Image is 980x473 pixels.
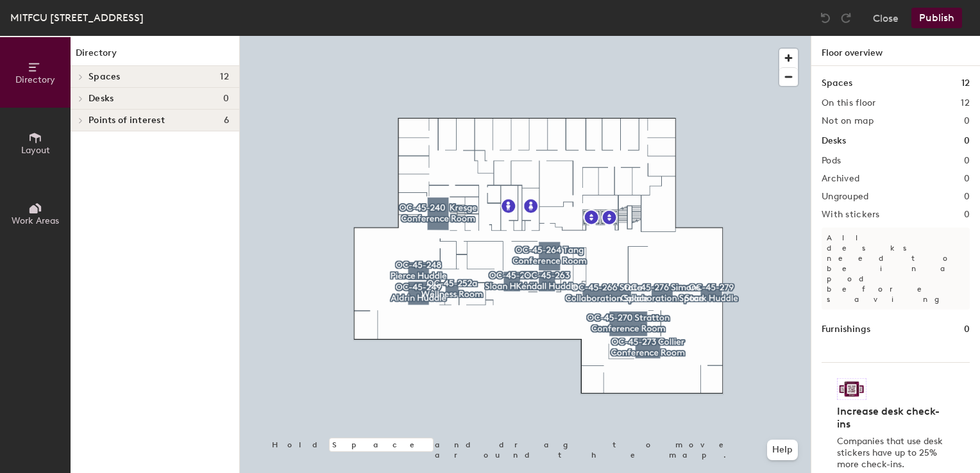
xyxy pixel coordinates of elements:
h1: 0 [964,322,970,336]
div: MITFCU [STREET_ADDRESS] [10,10,144,26]
h2: Ungrouped [822,192,869,202]
span: Layout [21,145,50,156]
button: Help [767,440,798,460]
span: Desks [89,94,114,104]
h4: Increase desk check-ins [837,405,947,431]
h2: 0 [964,174,970,184]
h1: Directory [71,46,239,66]
p: All desks need to be in a pod before saving [822,228,970,310]
span: Directory [15,74,55,85]
span: 12 [220,72,229,82]
button: Close [873,8,899,28]
span: 0 [223,94,229,104]
span: Points of interest [89,115,165,126]
img: Undo [819,12,832,24]
h2: 12 [961,98,970,108]
span: Spaces [89,72,121,82]
img: Sticker logo [837,378,866,400]
h2: 0 [964,192,970,202]
h1: 0 [964,134,970,148]
h1: Floor overview [811,36,980,66]
h2: With stickers [822,210,880,220]
span: Work Areas [12,215,59,226]
p: Companies that use desk stickers have up to 25% more check-ins. [837,436,947,470]
button: Publish [911,8,962,28]
h2: On this floor [822,98,876,108]
h2: Archived [822,174,859,184]
img: Redo [840,12,852,24]
h2: 0 [964,210,970,220]
h1: Desks [822,134,846,148]
span: 6 [224,115,229,126]
h2: Not on map [822,116,874,126]
h2: Pods [822,156,841,166]
h1: Furnishings [822,322,870,336]
h2: 0 [964,116,970,126]
h1: Spaces [822,76,852,90]
h2: 0 [964,156,970,166]
h1: 12 [961,76,970,90]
